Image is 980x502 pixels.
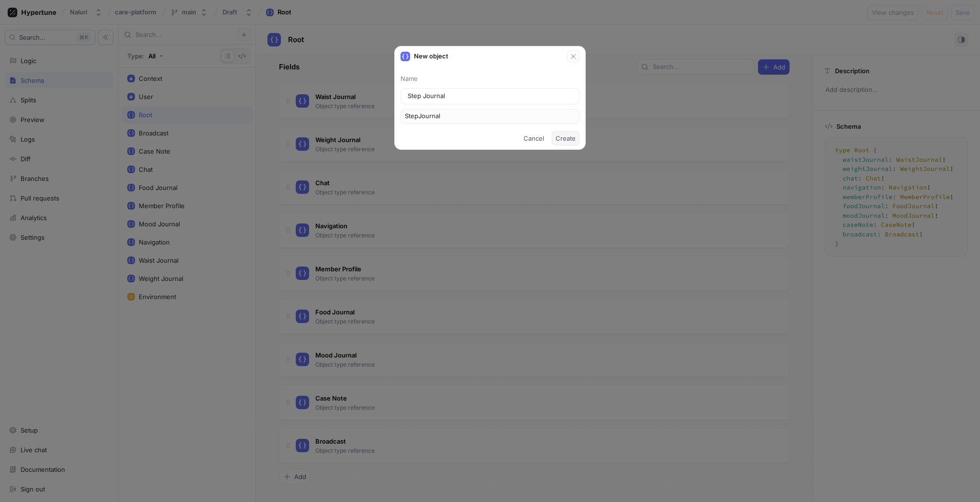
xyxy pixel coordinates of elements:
p: Name [401,74,579,84]
button: Cancel [520,131,548,145]
button: Create [552,131,579,145]
span: Cancel [523,135,544,141]
span: Create [556,135,576,141]
p: New object [414,52,448,61]
input: Enter a name for this object [408,91,572,101]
